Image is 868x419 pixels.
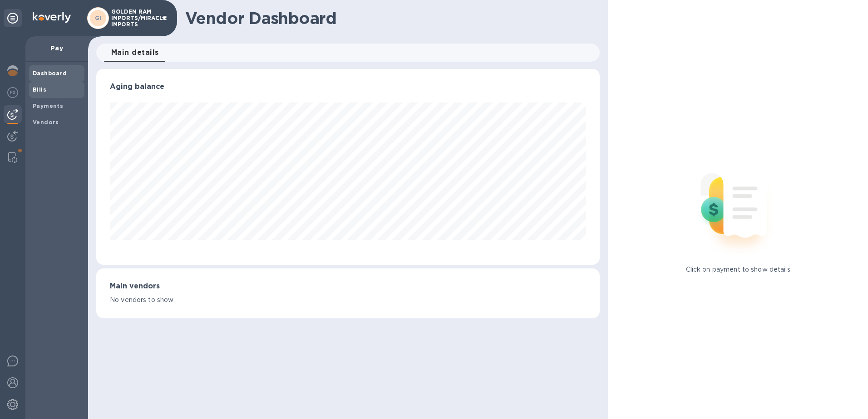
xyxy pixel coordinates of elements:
span: Main details [111,46,159,59]
h3: Main vendors [110,282,586,291]
p: No vendors to show [110,295,586,305]
img: Logo [33,12,71,23]
b: Payments [33,102,63,109]
p: GOLDEN RAM IMPORTS/MIRACLE IMPORTS [111,9,157,28]
h3: Aging balance [110,83,586,91]
b: Dashboard [33,70,67,77]
b: Bills [33,86,46,93]
img: Foreign exchange [7,87,18,98]
p: Click on payment to show details [686,265,790,274]
p: Pay [33,44,81,53]
b: Vendors [33,119,59,126]
h1: Vendor Dashboard [185,9,593,28]
b: GI [95,15,102,21]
